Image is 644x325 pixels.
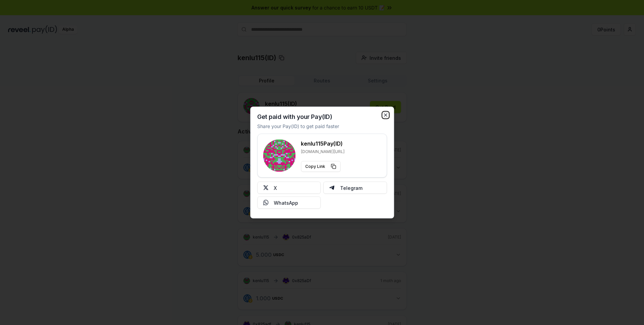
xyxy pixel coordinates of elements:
h3: kenlu115 Pay(ID) [301,140,345,148]
button: Copy Link [301,161,340,172]
p: [DOMAIN_NAME][URL] [301,149,345,154]
button: X [257,182,321,194]
img: Whatsapp [263,200,268,205]
p: Share your Pay(ID) to get paid faster [257,123,339,130]
img: X [263,185,268,191]
img: Telegram [329,185,335,191]
button: Telegram [324,182,387,194]
h2: Get paid with your Pay(ID) [257,114,332,120]
button: WhatsApp [257,197,321,209]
